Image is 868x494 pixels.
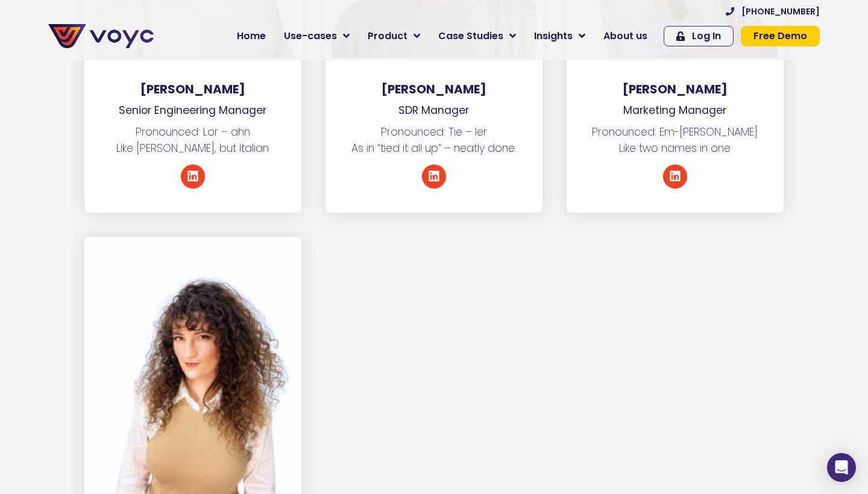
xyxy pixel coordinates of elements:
[438,29,503,43] span: Case Studies
[359,24,429,48] a: Product
[753,31,807,41] span: Free Demo
[726,7,820,16] a: [PHONE_NUMBER]
[429,24,525,48] a: Case Studies
[567,124,784,156] p: Pronounced: Em-[PERSON_NAME] Like two names in one
[692,31,721,41] span: Log In
[84,124,301,156] p: Pronounced: Lor – ahn Like [PERSON_NAME], but Italian
[525,24,594,48] a: Insights
[275,24,359,48] a: Use-cases
[48,24,154,48] img: voyc-full-logo
[325,82,542,96] h3: [PERSON_NAME]
[84,82,301,96] h3: [PERSON_NAME]
[741,26,820,46] a: Free Demo
[284,29,337,43] span: Use-cases
[84,102,301,118] p: Senior Engineering Manager
[827,453,856,482] div: Open Intercom Messenger
[664,26,734,46] a: Log In
[325,102,542,118] p: SDR Manager
[567,102,784,118] p: Marketing Manager
[368,29,407,43] span: Product
[594,24,656,48] a: About us
[567,82,784,96] h3: [PERSON_NAME]
[603,29,647,43] span: About us
[237,29,266,43] span: Home
[228,24,275,48] a: Home
[534,29,573,43] span: Insights
[325,124,542,156] p: Pronounced: Tie – ler As in “tied it all up” – neatly done.
[741,7,820,16] span: [PHONE_NUMBER]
